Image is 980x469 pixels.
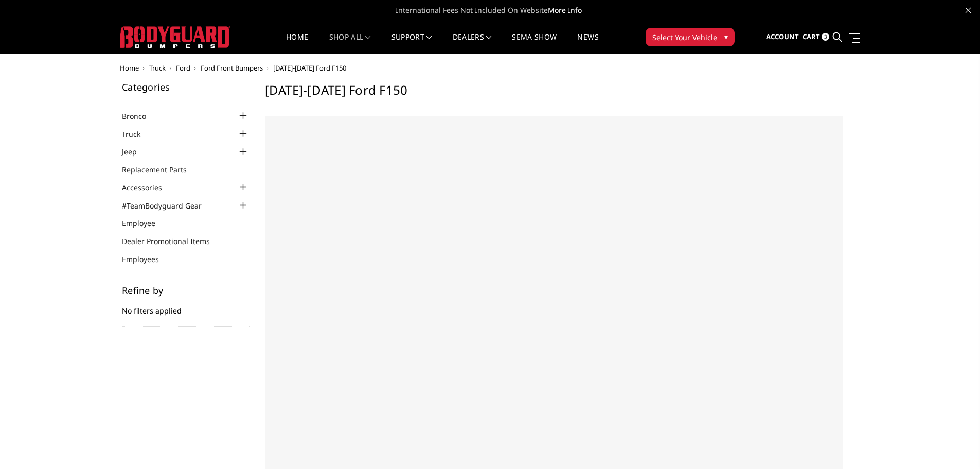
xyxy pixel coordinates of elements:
[652,32,717,43] span: Select Your Vehicle
[122,164,200,175] a: Replacement Parts
[120,63,139,73] a: Home
[201,63,263,73] a: Ford Front Bumpers
[176,63,190,73] a: Ford
[724,31,728,42] span: ▾
[273,63,346,73] span: [DATE]-[DATE] Ford F150
[512,33,557,54] a: SEMA Show
[803,32,820,41] span: Cart
[122,182,175,193] a: Accessories
[122,129,153,140] a: Truck
[122,254,172,265] a: Employees
[391,33,432,54] a: Support
[122,82,250,92] h5: Categories
[646,28,735,46] button: Select Your Vehicle
[822,33,829,41] span: 3
[766,23,799,51] a: Account
[766,32,799,41] span: Account
[122,111,159,121] a: Bronco
[122,200,215,211] a: #TeamBodyguard Gear
[122,286,250,295] h5: Refine by
[329,33,371,54] a: shop all
[548,5,582,15] a: More Info
[122,146,150,157] a: Jeep
[149,63,166,73] a: Truck
[577,33,598,54] a: News
[265,82,843,106] h1: [DATE]-[DATE] Ford F150
[803,23,829,51] a: Cart 3
[122,236,223,247] a: Dealer Promotional Items
[122,218,168,229] a: Employee
[286,33,308,54] a: Home
[120,26,230,48] img: BODYGUARD BUMPERS
[122,286,250,327] div: No filters applied
[453,33,492,54] a: Dealers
